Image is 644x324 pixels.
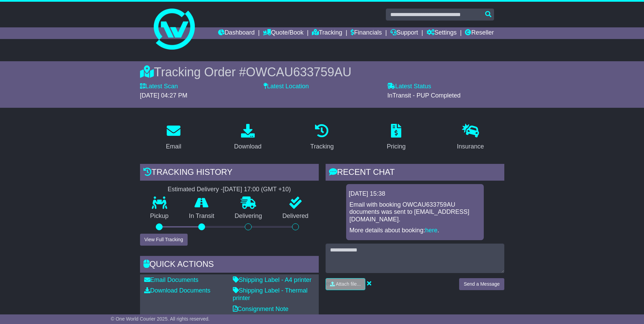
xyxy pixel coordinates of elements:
[140,186,319,193] div: Estimated Delivery -
[459,278,504,290] button: Send a Message
[144,287,211,294] a: Download Documents
[140,92,188,99] span: [DATE] 04:27 PM
[350,201,480,223] p: Email with booking OWCAU633759AU documents was sent to [EMAIL_ADDRESS][DOMAIN_NAME].
[465,27,494,39] a: Reseller
[161,121,186,154] a: Email
[140,256,319,274] div: Quick Actions
[427,27,457,39] a: Settings
[223,186,291,193] div: [DATE] 17:00 (GMT +10)
[111,316,210,322] span: © One World Courier 2025. All rights reserved.
[387,83,431,90] label: Latest Status
[390,27,418,39] a: Support
[140,83,178,90] label: Latest Scan
[453,121,489,154] a: Insurance
[246,65,351,79] span: OWCAU633759AU
[263,27,303,39] a: Quote/Book
[264,83,309,90] label: Latest Location
[233,306,289,312] a: Consignment Note
[144,276,199,283] a: Email Documents
[218,27,255,39] a: Dashboard
[382,121,410,154] a: Pricing
[230,121,266,154] a: Download
[310,142,333,151] div: Tracking
[326,164,504,182] div: RECENT CHAT
[349,190,481,198] div: [DATE] 15:38
[457,142,484,151] div: Insurance
[272,212,319,220] p: Delivered
[387,142,406,151] div: Pricing
[140,234,188,246] button: View Full Tracking
[387,92,460,99] span: InTransit - PUP Completed
[140,212,179,220] p: Pickup
[234,142,262,151] div: Download
[425,227,438,234] a: here
[179,212,225,220] p: In Transit
[350,227,480,234] p: More details about booking: .
[166,142,181,151] div: Email
[351,27,382,39] a: Financials
[233,276,312,283] a: Shipping Label - A4 printer
[140,164,319,182] div: Tracking history
[225,212,273,220] p: Delivering
[233,287,308,301] a: Shipping Label - Thermal printer
[312,27,342,39] a: Tracking
[306,121,338,154] a: Tracking
[140,65,504,79] div: Tracking Order #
